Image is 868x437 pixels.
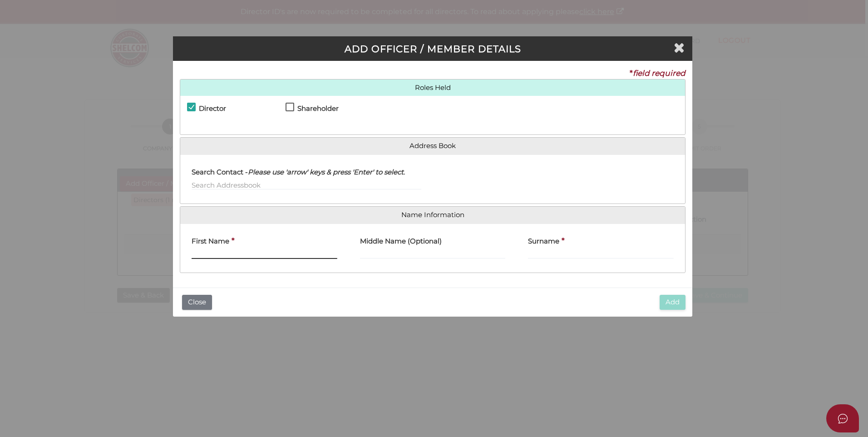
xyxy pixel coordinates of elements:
button: Open asap [826,404,859,432]
input: Search Addressbook [192,180,421,190]
h4: Middle Name (Optional) [360,238,442,245]
h4: First Name [192,238,229,245]
h4: Search Contact - [192,169,405,176]
a: Name Information [187,211,678,219]
i: Please use 'arrow' keys & press 'Enter' to select. [248,168,405,176]
h4: Surname [528,238,559,245]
